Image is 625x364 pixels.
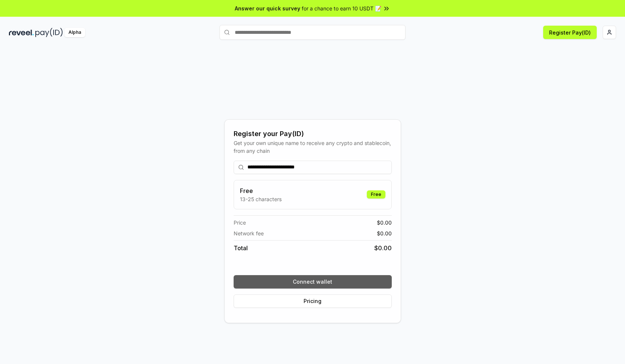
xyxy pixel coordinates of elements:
button: Pricing [234,294,392,308]
span: Total [234,244,248,252]
span: Price [234,219,246,226]
h3: Free [240,186,282,195]
span: Network fee [234,229,264,237]
div: Get your own unique name to receive any crypto and stablecoin, from any chain [234,139,392,155]
div: Free [367,190,385,199]
span: for a chance to earn 10 USDT 📝 [302,4,381,12]
img: reveel_dark [9,28,34,37]
span: $ 0.00 [374,244,392,252]
span: $ 0.00 [377,229,392,237]
span: Answer our quick survey [235,4,300,12]
div: Register your Pay(ID) [234,129,392,139]
span: $ 0.00 [377,219,392,226]
button: Register Pay(ID) [543,26,597,39]
button: Connect wallet [234,275,392,289]
p: 13-25 characters [240,195,282,203]
img: pay_id [35,28,63,37]
div: Alpha [64,28,85,37]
